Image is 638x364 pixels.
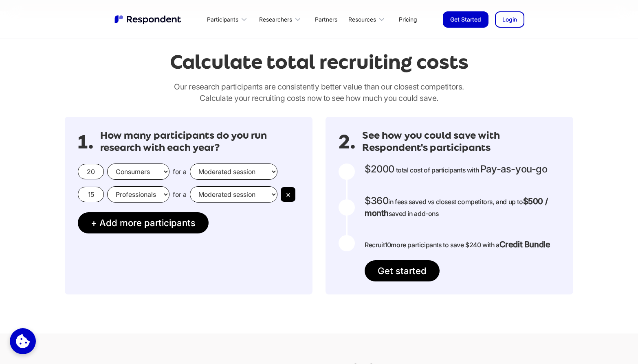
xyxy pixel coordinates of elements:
[495,11,524,28] a: Login
[396,166,479,174] span: total cost of participants with
[78,212,209,233] button: + Add more participants
[100,130,299,154] h3: How many participants do you run research with each year?
[78,138,94,146] span: 1.
[365,239,550,251] p: Recruit more participants to save $240 with a
[173,190,187,198] span: for a
[499,240,550,249] strong: Credit Bundle
[281,187,295,202] button: ×
[99,217,196,228] span: Add more participants
[365,195,560,219] p: in fees saved vs closest competitors, and up to saved in add-ons
[392,10,423,29] a: Pricing
[339,138,356,146] span: 2.
[480,163,548,175] span: Pay-as-you-go
[365,195,388,207] span: $360
[365,260,440,281] a: Get started
[362,130,560,154] h3: See how you could save with Respondent's participants
[259,15,292,24] div: Researchers
[207,15,238,24] div: Participants
[114,14,183,25] a: home
[91,217,97,228] span: +
[170,51,469,73] h2: Calculate total recruiting costs
[200,93,438,103] span: Calculate your recruiting costs now to see how much you could save.
[344,10,392,29] div: Resources
[365,163,394,175] span: $2000
[173,168,187,176] span: for a
[385,241,391,249] span: 10
[255,10,308,29] div: Researchers
[443,11,488,28] a: Get Started
[308,10,344,29] a: Partners
[65,81,573,104] p: Our research participants are consistently better value than our closest competitors.
[348,15,376,24] div: Resources
[114,14,183,25] img: Untitled UI logotext
[202,10,255,29] div: Participants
